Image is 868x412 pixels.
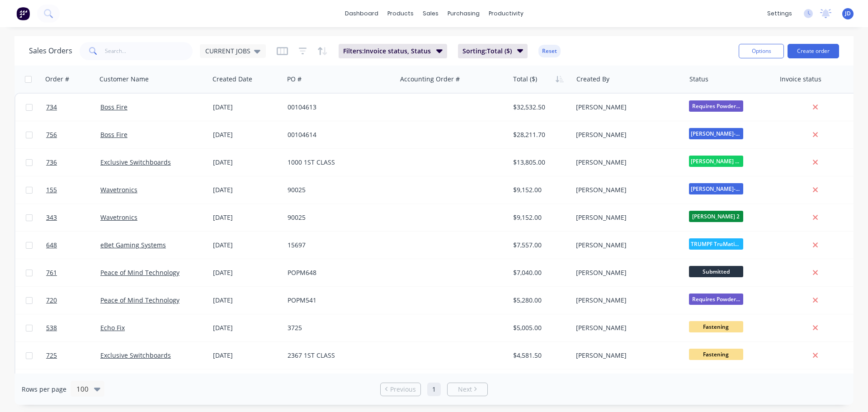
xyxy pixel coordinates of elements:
button: Sorting:Total ($) [458,44,528,58]
span: 734 [46,103,57,112]
div: $7,040.00 [513,268,566,277]
div: 15697 [288,241,388,250]
div: $4,581.50 [513,351,566,360]
ul: Pagination [377,383,491,396]
button: Options [739,44,784,58]
div: Accounting Order # [400,75,460,84]
div: 2367 1ST CLASS [288,351,388,360]
button: Create order [788,44,839,58]
span: Next [458,385,472,394]
a: 648 [46,232,100,259]
div: $7,557.00 [513,241,566,250]
a: 754 [46,369,100,397]
div: Invoice status [780,75,821,84]
div: Status [689,75,708,84]
div: settings [763,7,797,20]
a: Exclusive Switchboards [100,351,171,360]
span: Previous [390,385,416,394]
span: 720 [46,296,57,305]
div: Created Date [212,75,252,84]
div: [DATE] [213,241,280,250]
span: JD [845,9,851,18]
a: 343 [46,204,100,231]
a: 155 [46,176,100,204]
div: [DATE] [213,268,280,277]
span: Filters: Invoice status, Status [343,47,431,56]
a: Previous page [381,385,420,394]
span: Requires Powder... [689,294,743,305]
a: Boss Fire [100,103,127,111]
a: 756 [46,121,100,148]
h1: Sales Orders [29,47,72,55]
div: [DATE] [213,158,280,167]
div: 3725 [288,323,388,332]
span: [PERSON_NAME]-Power C5 [689,128,743,139]
div: 1000 1ST CLASS [288,158,388,167]
span: 155 [46,185,57,194]
span: Fastening [689,349,743,360]
div: $5,005.00 [513,323,566,332]
div: 90025 [288,185,388,194]
div: [PERSON_NAME] [576,103,676,112]
div: [DATE] [213,103,280,112]
span: [PERSON_NAME] 2 [689,211,743,222]
span: 736 [46,158,57,167]
div: POPM541 [288,296,388,305]
span: Submitted [689,266,743,277]
div: [PERSON_NAME] [576,351,676,360]
div: [PERSON_NAME] [576,130,676,139]
a: Peace of Mind Technology [100,296,179,304]
div: [DATE] [213,323,280,332]
div: [PERSON_NAME] [576,296,676,305]
span: [PERSON_NAME]-Power C5 [689,183,743,194]
span: 725 [46,351,57,360]
div: $9,152.00 [513,213,566,222]
div: [DATE] [213,130,280,139]
a: 538 [46,314,100,341]
span: 538 [46,323,57,332]
img: Factory [16,7,30,20]
span: Rows per page [22,385,66,394]
span: [PERSON_NAME] Power C5 C... [689,156,743,167]
div: Created By [576,75,609,84]
a: dashboard [340,7,383,20]
a: Next page [448,385,487,394]
div: $9,152.00 [513,185,566,194]
div: products [383,7,418,20]
a: 761 [46,259,100,286]
div: Total ($) [513,75,537,84]
span: CURRENT JOBS [205,46,250,56]
div: $28,211.70 [513,130,566,139]
span: Sorting: Total ($) [462,47,512,56]
span: Requires Powder... [689,100,743,112]
div: Customer Name [99,75,149,84]
div: $13,805.00 [513,158,566,167]
a: Echo Fix [100,323,125,332]
div: sales [418,7,443,20]
input: Search... [105,42,193,60]
a: Exclusive Switchboards [100,158,171,166]
div: productivity [484,7,528,20]
div: $32,532.50 [513,103,566,112]
div: $5,280.00 [513,296,566,305]
div: POPM648 [288,268,388,277]
a: Wavetronics [100,185,137,194]
button: Filters:Invoice status, Status [339,44,447,58]
a: 734 [46,94,100,121]
a: 720 [46,287,100,314]
span: TRUMPF TruMatic... [689,238,743,250]
div: [PERSON_NAME] [576,158,676,167]
div: [PERSON_NAME] [576,241,676,250]
a: eBet Gaming Systems [100,241,166,249]
a: Peace of Mind Technology [100,268,179,277]
a: Page 1 is your current page [427,383,441,396]
a: Wavetronics [100,213,137,222]
a: 725 [46,342,100,369]
div: [PERSON_NAME] [576,185,676,194]
div: purchasing [443,7,484,20]
span: Fastening [689,321,743,332]
div: PO # [287,75,302,84]
div: Order # [45,75,69,84]
button: Reset [538,45,561,57]
span: 761 [46,268,57,277]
